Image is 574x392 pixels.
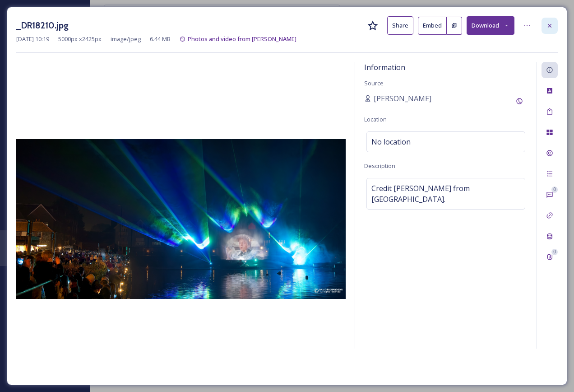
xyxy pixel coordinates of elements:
[364,115,387,123] span: Location
[364,62,405,72] span: Information
[371,183,520,205] span: Credit [PERSON_NAME] from [GEOGRAPHIC_DATA].
[111,35,141,43] span: image/jpeg
[371,136,411,147] span: No location
[374,93,431,104] span: [PERSON_NAME]
[364,162,395,170] span: Description
[16,35,49,43] span: [DATE] 10:19
[188,35,296,43] span: Photos and video from [PERSON_NAME]
[418,17,447,35] button: Embed
[16,19,69,32] h3: _DR18210.jpg
[387,16,413,35] button: Share
[467,16,514,35] button: Download
[551,187,558,193] div: 0
[551,249,558,255] div: 0
[150,35,171,43] span: 6.44 MB
[58,35,102,43] span: 5000 px x 2425 px
[16,139,346,299] img: _DR18210.jpg
[364,79,384,87] span: Source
